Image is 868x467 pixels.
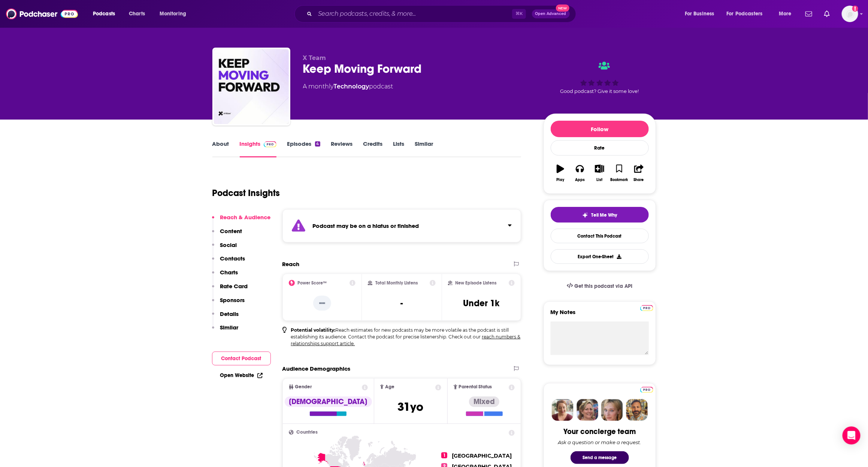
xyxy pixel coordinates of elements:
[574,283,632,289] span: Get this podcast via API
[640,304,653,311] a: Pro website
[298,280,327,286] h2: Power Score™
[551,249,649,264] button: Export One-Sheet
[291,334,521,346] a: reach numbers & relationships support article.
[556,4,569,12] span: New
[601,399,623,421] img: Jules Profile
[842,6,858,22] span: Logged in as abbie.hatfield
[544,54,656,101] div: Good podcast? Give it some love!
[313,222,419,229] strong: Podcast may be on a hiatus or finished
[212,255,245,269] button: Contacts
[722,8,774,20] button: open menu
[315,141,320,147] div: 4
[220,310,239,317] p: Details
[303,82,393,91] div: A monthly podcast
[571,451,629,464] button: Send a message
[375,280,418,286] h2: Total Monthly Listens
[551,140,649,156] div: Rate
[610,160,629,187] button: Bookmark
[93,9,115,19] span: Podcasts
[590,160,609,187] button: List
[842,6,858,22] button: Show profile menu
[629,160,648,187] button: Share
[285,397,372,407] div: [DEMOGRAPHIC_DATA]
[220,269,238,276] p: Charts
[212,269,238,283] button: Charts
[577,399,598,421] img: Barbara Profile
[415,140,433,157] a: Similar
[220,241,237,248] p: Social
[160,9,186,19] span: Monitoring
[363,140,382,157] a: Credits
[640,386,653,393] a: Pro website
[154,8,196,20] button: open menu
[843,427,861,445] div: Open Intercom Messenger
[313,296,331,311] p: --
[802,7,815,20] a: Show notifications dropdown
[315,8,512,20] input: Search podcasts, credits, & more...
[551,207,649,223] button: tell me why sparkleTell Me Why
[220,296,245,304] p: Sponsors
[302,5,583,22] div: Search podcasts, credits, & more...
[456,280,497,286] h2: New Episode Listens
[556,178,564,182] div: Play
[6,7,78,21] img: Podchaser - Follow, Share and Rate Podcasts
[212,214,271,228] button: Reach & Audience
[212,324,239,338] button: Similar
[282,365,351,372] h2: Audience Demographics
[582,212,588,218] img: tell me why sparkle
[124,8,149,20] a: Charts
[680,8,724,20] button: open menu
[441,452,447,458] span: 1
[563,427,636,436] div: Your concierge team
[597,178,603,182] div: List
[459,385,492,389] span: Parental Status
[303,54,326,61] span: X Team
[212,228,242,241] button: Content
[512,9,526,19] span: ⌘ K
[220,372,263,379] a: Open Website
[212,310,239,324] button: Details
[291,327,521,347] p: Reach estimates for new podcasts may be more volatile as the podcast is still establishing its au...
[821,7,833,20] a: Show notifications dropdown
[214,49,289,124] img: Keep Moving Forward
[212,187,280,199] h1: Podcast Insights
[393,140,404,157] a: Lists
[552,399,574,421] img: Sydney Profile
[535,12,566,16] span: Open Advanced
[385,385,394,389] span: Age
[295,385,312,389] span: Gender
[400,298,403,309] h3: -
[220,214,271,221] p: Reach & Audience
[626,399,648,421] img: Jon Profile
[842,6,858,22] img: User Profile
[291,327,336,333] b: Potential volatility:
[610,178,628,182] div: Bookmark
[561,277,639,295] a: Get this podcast via API
[282,209,521,242] section: Click to expand status details
[282,260,300,268] h2: Reach
[88,8,125,20] button: open menu
[220,283,248,290] p: Rate Card
[212,296,245,310] button: Sponsors
[220,324,239,331] p: Similar
[774,8,801,20] button: open menu
[551,229,649,243] a: Contact This Podcast
[551,121,649,137] button: Follow
[558,439,641,445] div: Ask a question or make a request.
[264,141,277,147] img: Podchaser Pro
[727,9,763,19] span: For Podcasters
[551,308,649,322] label: My Notes
[575,178,585,182] div: Apps
[220,228,242,235] p: Content
[240,140,277,157] a: InsightsPodchaser Pro
[640,387,653,393] img: Podchaser Pro
[551,160,570,187] button: Play
[532,9,570,18] button: Open AdvancedNew
[452,452,512,459] span: [GEOGRAPHIC_DATA]
[220,255,245,262] p: Contacts
[212,241,237,255] button: Social
[640,305,653,311] img: Podchaser Pro
[852,6,858,12] svg: Add a profile image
